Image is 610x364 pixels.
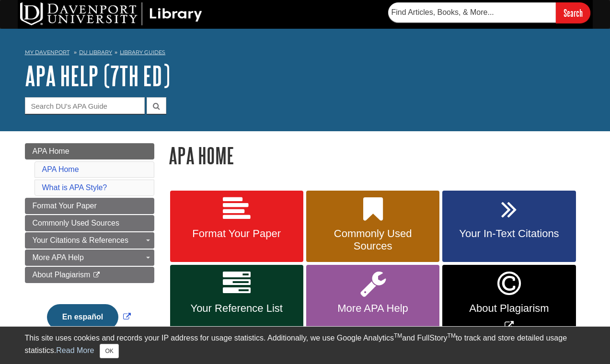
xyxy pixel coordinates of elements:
[177,302,296,315] span: Your Reference List
[442,265,575,338] a: Link opens in new window
[313,302,432,315] span: More APA Help
[25,215,154,231] a: Commonly Used Sources
[25,232,154,249] a: Your Citations & References
[25,332,586,358] div: This site uses cookies and records your IP address for usage statistics. Additionally, we use Goo...
[100,344,118,358] button: Close
[42,165,79,173] a: APA Home
[448,332,456,339] sup: TM
[306,191,439,262] a: Commonly Used Sources
[25,143,154,346] div: Guide Page Menu
[56,346,94,354] a: Read More
[170,265,303,338] a: Your Reference List
[25,267,154,283] a: About Plagiarism
[25,250,154,266] a: More APA Help
[45,313,133,321] a: Link opens in new window
[556,2,590,23] input: Search
[20,2,202,25] img: DU Library
[388,2,556,23] input: Find Articles, Books, & More...
[120,49,165,56] a: Library Guides
[25,198,154,214] a: Format Your Paper
[394,332,402,339] sup: TM
[449,302,568,315] span: About Plagiarism
[177,227,296,240] span: Format Your Paper
[25,143,154,159] a: APA Home
[25,46,586,61] nav: breadcrumb
[33,202,97,210] span: Format Your Paper
[47,304,118,330] button: En español
[388,2,590,23] form: Searches DU Library's articles, books, and more
[449,227,568,240] span: Your In-Text Citations
[313,227,432,252] span: Commonly Used Sources
[170,191,303,262] a: Format Your Paper
[33,147,69,155] span: APA Home
[25,48,69,57] a: My Davenport
[169,143,586,168] h1: APA Home
[25,61,170,91] a: APA Help (7th Ed)
[442,191,575,262] a: Your In-Text Citations
[92,272,101,278] i: This link opens in a new window
[33,253,84,262] span: More APA Help
[306,265,439,338] a: More APA Help
[25,97,145,114] input: Search DU's APA Guide
[33,219,119,227] span: Commonly Used Sources
[79,49,112,56] a: DU Library
[33,271,91,279] span: About Plagiarism
[42,183,107,192] a: What is APA Style?
[33,236,128,244] span: Your Citations & References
